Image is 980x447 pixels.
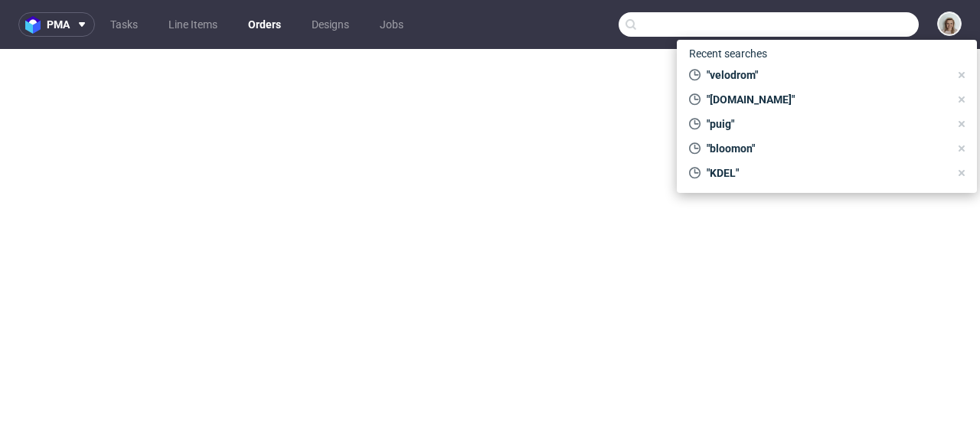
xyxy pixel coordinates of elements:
a: Tasks [101,12,147,37]
a: Designs [302,12,358,37]
span: "velodrom" [701,67,949,83]
img: Monika Poźniak [939,13,960,34]
span: "[DOMAIN_NAME]" [701,92,949,107]
span: Recent searches [683,41,773,66]
span: pma [47,19,70,30]
img: logo [25,16,47,34]
a: Orders [239,12,290,37]
a: Line Items [159,12,227,37]
span: "bloomon" [701,141,949,156]
button: pma [18,12,95,37]
span: "puig" [701,116,949,132]
a: Jobs [371,12,413,37]
span: "KDEL" [701,165,949,181]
